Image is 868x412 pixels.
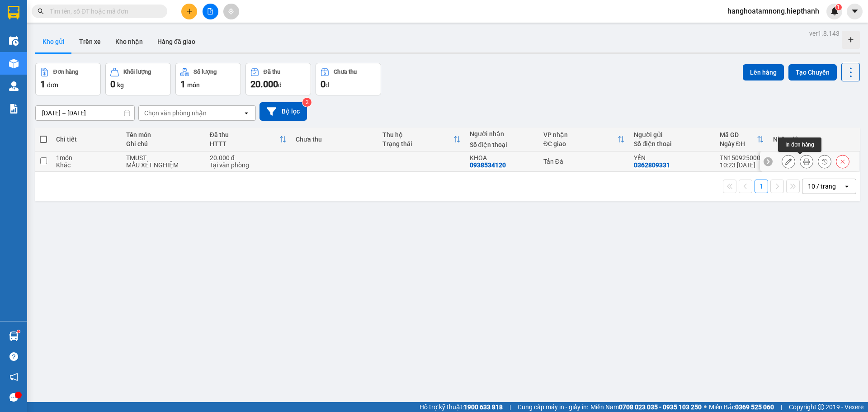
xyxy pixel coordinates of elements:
[334,69,357,75] div: Chưa thu
[634,131,711,138] div: Người gửi
[9,352,18,361] span: question-circle
[53,69,78,75] div: Đơn hàng
[743,64,784,81] button: Lên hàng
[302,98,311,107] sup: 2
[35,63,101,95] button: Đơn hàng1đơn
[181,4,197,19] button: plus
[773,136,854,143] div: Nhân viên
[835,4,842,10] sup: 1
[144,109,207,118] div: Chọn văn phòng nhận
[590,402,702,412] span: Miền Nam
[781,402,782,412] span: |
[720,5,826,17] span: hanghoatamnong.hiepthanh
[50,6,156,16] input: Tìm tên, số ĐT hoặc mã đơn
[126,154,200,161] div: TMUST
[325,81,329,89] span: đ
[704,405,707,409] span: ⚪️
[259,102,307,121] button: Bộ lọc
[108,31,150,52] button: Kho nhận
[9,373,18,381] span: notification
[250,79,278,90] span: 20.000
[830,7,839,15] img: icon-new-feature
[245,63,311,95] button: Đã thu20.000đ
[837,4,840,10] span: 1
[17,330,20,333] sup: 1
[187,81,200,89] span: món
[420,402,503,412] span: Hỗ trợ kỹ thuật:
[193,69,217,75] div: Số lượng
[720,140,757,147] div: Ngày ĐH
[36,106,134,120] input: Select a date range.
[47,65,218,122] h2: VP Nhận: Tản Đà
[105,63,171,95] button: Khối lượng0kg
[809,28,840,38] div: ver 1.8.143
[843,183,850,190] svg: open
[56,136,117,143] div: Chi tiết
[518,402,588,412] span: Cung cấp máy in - giấy in:
[735,403,774,411] strong: 0369 525 060
[207,8,213,14] span: file-add
[243,109,250,117] svg: open
[121,7,218,22] b: [DOMAIN_NAME]
[126,131,200,138] div: Tên món
[175,63,241,95] button: Số lượng1món
[9,393,18,402] span: message
[180,79,185,90] span: 1
[264,69,280,75] div: Đã thu
[539,128,629,152] th: Toggle SortBy
[126,161,200,169] div: MẪU XÉT NGHIỆM
[9,59,19,68] img: warehouse-icon
[228,8,234,14] span: aim
[755,180,768,193] button: 1
[210,131,279,138] div: Đã thu
[321,79,325,90] span: 0
[205,128,291,152] th: Toggle SortBy
[470,130,534,137] div: Người nhận
[9,36,19,46] img: warehouse-icon
[110,79,115,90] span: 0
[38,8,44,14] span: search
[210,154,287,161] div: 20.000 đ
[851,7,859,15] span: caret-down
[40,79,45,90] span: 1
[126,140,200,147] div: Ghi chú
[278,81,282,89] span: đ
[9,104,19,114] img: solution-icon
[782,155,795,168] div: Sửa đơn hàng
[56,161,117,169] div: Khác
[316,63,381,95] button: Chưa thu0đ
[117,81,124,89] span: kg
[35,31,72,52] button: Kho gửi
[296,136,373,143] div: Chưa thu
[470,154,534,161] div: KHOA
[210,140,279,147] div: HTTT
[720,154,764,161] div: TN1509250003
[808,182,836,191] div: 10 / trang
[5,65,73,80] h2: TN1509250002
[788,64,837,81] button: Tạo Chuyến
[634,161,670,169] div: 0362809331
[47,81,58,89] span: đơn
[150,31,203,52] button: Hàng đã giao
[9,81,19,91] img: warehouse-icon
[818,404,824,410] span: copyright
[543,131,618,138] div: VP nhận
[715,128,769,152] th: Toggle SortBy
[543,158,625,165] div: Tản Đà
[123,69,151,75] div: Khối lượng
[28,7,104,62] b: Công Ty xe khách HIỆP THÀNH
[847,4,863,19] button: caret-down
[56,154,117,161] div: 1 món
[720,161,764,169] div: 10:23 [DATE]
[470,161,506,169] div: 0938534120
[8,6,19,19] img: logo-vxr
[509,402,511,412] span: |
[543,140,618,147] div: ĐC giao
[634,140,711,147] div: Số điện thoại
[223,4,239,19] button: aim
[9,331,19,341] img: warehouse-icon
[778,137,821,152] div: In đơn hàng
[709,402,774,412] span: Miền Bắc
[203,4,218,19] button: file-add
[382,131,453,138] div: Thu hộ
